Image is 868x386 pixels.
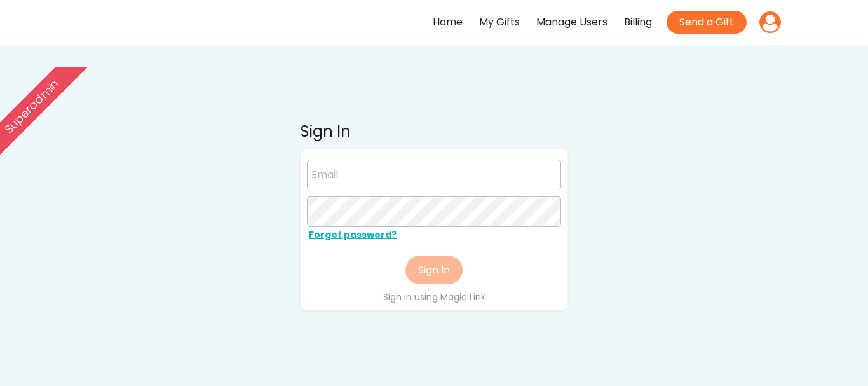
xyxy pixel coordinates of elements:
[307,227,434,244] div: Forgot password?
[667,11,747,34] button: Send a Gift
[381,291,487,303] div: Sign in using Magic Link
[405,256,463,284] button: Sign In
[87,11,151,34] img: yH5BAEAAAAALAAAAAABAAEAAAIBRAA7
[301,121,567,142] div: Sign In
[479,13,520,32] div: My Gifts
[624,13,652,32] div: Billing
[536,13,607,32] div: Manage Users
[307,160,561,190] input: Email
[433,13,463,32] div: Home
